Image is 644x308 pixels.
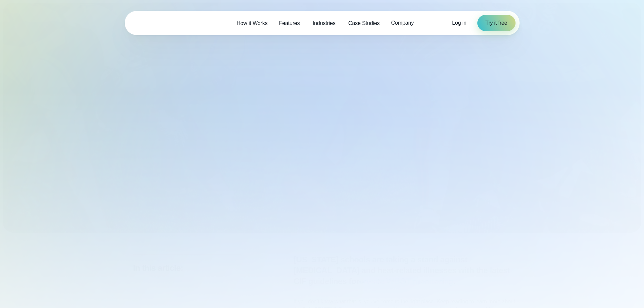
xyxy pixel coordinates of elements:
a: Case Studies [342,16,385,30]
span: Try it free [485,19,507,27]
a: How it Works [231,16,273,30]
a: Log in [452,19,466,27]
a: Try it free [477,15,516,31]
span: Case Studies [348,19,380,27]
span: Company [391,19,414,27]
span: Log in [452,20,466,26]
span: Features [279,19,300,27]
span: Industries [313,19,335,27]
span: How it Works [237,19,268,27]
